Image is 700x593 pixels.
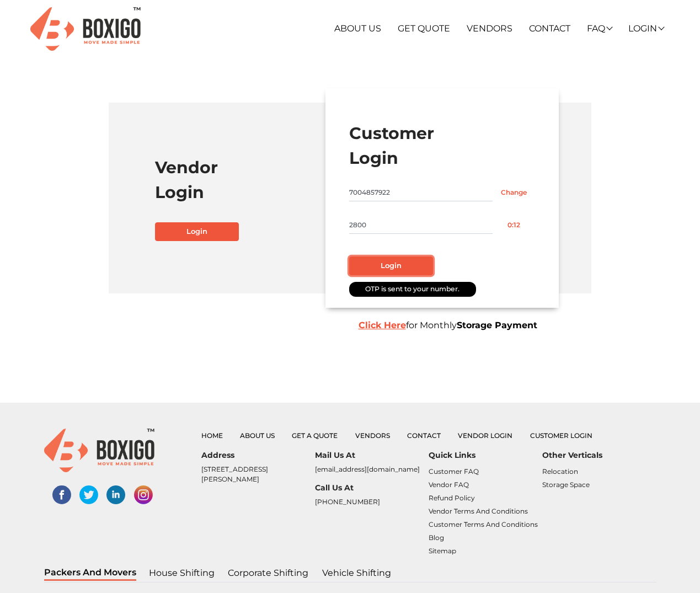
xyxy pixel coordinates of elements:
[493,216,536,234] button: 0:12
[334,23,381,34] a: About Us
[457,320,537,330] b: Storage Payment
[315,465,420,473] a: [EMAIL_ADDRESS][DOMAIN_NAME]
[240,431,275,440] a: About Us
[134,485,153,504] img: instagram-social-links
[315,483,429,493] h6: Call Us At
[349,184,493,201] input: Mobile No
[349,216,493,234] input: Enter OTP
[349,121,536,170] h1: Customer Login
[292,431,338,440] a: Get a Quote
[79,485,98,504] img: twitter-social-links
[322,566,392,580] a: Vehicle Shifting
[355,431,390,440] a: Vendors
[44,566,136,581] a: Packers and Movers
[429,494,475,502] a: Refund Policy
[429,547,456,555] a: Sitemap
[359,320,406,330] a: Click Here
[201,451,315,460] h6: Address
[429,507,528,515] a: Vendor Terms and Conditions
[398,23,450,34] a: Get Quote
[429,520,538,528] a: Customer Terms and Conditions
[429,480,469,489] a: Vendor FAQ
[458,431,512,440] a: Vendor Login
[30,7,141,51] img: Boxigo
[429,451,542,460] h6: Quick Links
[530,431,592,440] a: Customer Login
[587,23,612,34] a: FAQ
[201,464,315,484] p: [STREET_ADDRESS][PERSON_NAME]
[350,319,665,332] div: for Monthly
[155,155,341,205] h1: Vendor Login
[52,485,71,504] img: facebook-social-links
[349,282,476,297] div: OTP is sent to your number.
[349,257,433,275] button: Login
[201,431,223,440] a: Home
[407,431,441,440] a: Contact
[106,485,125,504] img: linked-in-social-links
[628,23,664,34] a: Login
[148,566,215,580] a: House shifting
[44,429,154,472] img: boxigo_logo_small
[542,467,578,476] a: Relocation
[542,480,590,489] a: Storage Space
[542,451,656,460] h6: Other Verticals
[227,566,309,580] a: Corporate shifting
[493,184,536,201] input: Change
[315,451,429,460] h6: Mail Us At
[155,222,239,241] a: Login
[429,533,444,542] a: Blog
[467,23,512,34] a: Vendors
[429,467,479,476] a: Customer FAQ
[529,23,570,34] a: Contact
[315,498,380,506] a: [PHONE_NUMBER]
